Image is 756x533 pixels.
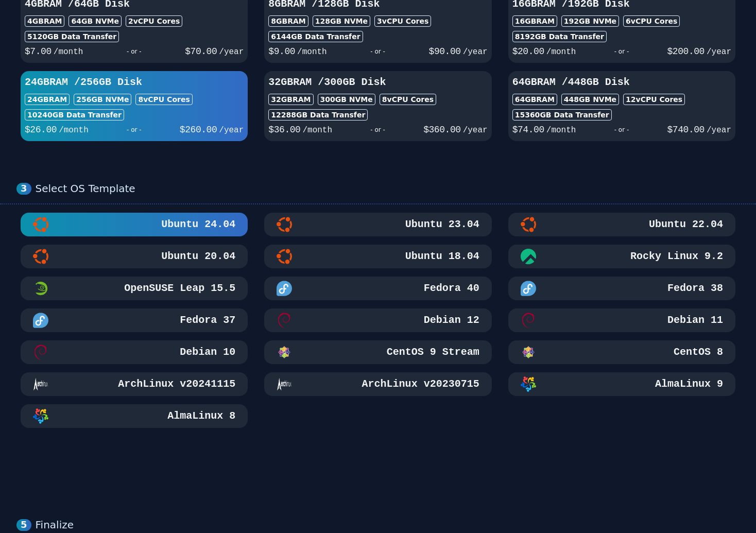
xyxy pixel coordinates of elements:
[268,31,363,42] div: 6144 GB Data Transfer
[512,75,731,90] h3: 64GB RAM / 448 GB Disk
[277,281,292,296] img: Fedora 40
[21,245,248,268] button: Ubuntu 20.04Ubuntu 20.04
[429,46,461,57] span: $ 90.00
[33,217,48,232] img: Ubuntu 24.04
[178,313,235,328] h3: Fedora 37
[268,109,368,121] div: 12288 GB Data Transfer
[672,345,723,359] h3: CentOS 8
[512,125,544,135] span: $ 74.00
[463,47,488,57] span: /year
[521,249,536,264] img: Rocky Linux 9.2
[623,15,680,27] div: 6 vCPU Cores
[54,47,83,57] span: /month
[68,15,122,27] div: 64 GB NVMe
[219,126,244,135] span: /year
[159,249,235,264] h3: Ubuntu 20.04
[521,217,536,232] img: Ubuntu 22.04
[512,109,612,121] div: 15360 GB Data Transfer
[508,71,735,141] button: 64GBRAM /448GB Disk64GBRAM448GB NVMe12vCPU Cores15360GB Data Transfer$74.00/month- or -$740.00/year
[59,126,89,135] span: /month
[268,46,295,57] span: $ 9.00
[264,213,491,236] button: Ubuntu 23.04Ubuntu 23.04
[277,217,292,232] img: Ubuntu 23.04
[126,15,182,27] div: 2 vCPU Cores
[512,31,607,42] div: 8192 GB Data Transfer
[653,377,723,391] h3: AlmaLinux 9
[89,123,180,137] div: - or -
[21,372,248,396] button: ArchLinux v20241115ArchLinux v20241115
[508,308,735,332] button: Debian 11Debian 11
[546,126,576,135] span: /month
[403,217,479,232] h3: Ubuntu 23.04
[508,277,735,300] button: Fedora 38Fedora 38
[667,125,705,135] span: $ 740.00
[327,44,429,59] div: - or -
[25,46,51,57] span: $ 7.00
[576,123,667,137] div: - or -
[512,46,544,57] span: $ 20.00
[508,213,735,236] button: Ubuntu 22.04Ubuntu 22.04
[707,47,731,57] span: /year
[25,94,70,105] div: 24GB RAM
[21,340,248,364] button: Debian 10Debian 10
[665,281,723,296] h3: Fedora 38
[25,15,64,27] div: 4GB RAM
[264,71,491,141] button: 32GBRAM /300GB Disk32GBRAM300GB NVMe8vCPU Cores12288GB Data Transfer$36.00/month- or -$360.00/year
[665,313,723,328] h3: Debian 11
[422,281,479,296] h3: Fedora 40
[264,340,491,364] button: CentOS 9 StreamCentOS 9 Stream
[277,376,292,392] img: ArchLinux v20230715
[268,125,300,135] span: $ 36.00
[16,519,31,531] div: 5
[628,249,723,264] h3: Rocky Linux 9.2
[264,277,491,300] button: Fedora 40Fedora 40
[277,249,292,264] img: Ubuntu 18.04
[36,519,740,531] div: Finalize
[647,217,723,232] h3: Ubuntu 22.04
[268,15,308,27] div: 8GB RAM
[21,213,248,236] button: Ubuntu 24.04Ubuntu 24.04
[25,31,119,42] div: 5120 GB Data Transfer
[122,281,235,296] h3: OpenSUSE Leap 15.5
[297,47,327,57] span: /month
[313,15,370,27] div: 128 GB NVMe
[546,47,576,57] span: /month
[180,125,217,135] span: $ 260.00
[463,126,488,135] span: /year
[116,377,235,391] h3: ArchLinux v20241115
[178,345,235,359] h3: Debian 10
[422,313,479,328] h3: Debian 12
[33,345,48,360] img: Debian 10
[521,313,536,328] img: Debian 11
[264,308,491,332] button: Debian 12Debian 12
[423,125,460,135] span: $ 360.00
[16,183,31,195] div: 3
[561,15,619,27] div: 192 GB NVMe
[667,46,705,57] span: $ 200.00
[332,123,423,137] div: - or -
[25,125,57,135] span: $ 26.00
[374,15,431,27] div: 3 vCPU Cores
[623,94,685,105] div: 12 vCPU Cores
[21,277,248,300] button: OpenSUSE Leap 15.5 MinimalOpenSUSE Leap 15.5
[302,126,332,135] span: /month
[21,404,248,428] button: AlmaLinux 8AlmaLinux 8
[135,94,192,105] div: 8 vCPU Cores
[508,372,735,396] button: AlmaLinux 9AlmaLinux 9
[268,94,313,105] div: 32GB RAM
[277,345,292,360] img: CentOS 9 Stream
[508,340,735,364] button: CentOS 8CentOS 8
[508,245,735,268] button: Rocky Linux 9.2Rocky Linux 9.2
[185,46,217,57] span: $ 70.00
[561,94,619,105] div: 448 GB NVMe
[264,245,491,268] button: Ubuntu 18.04Ubuntu 18.04
[380,94,436,105] div: 8 vCPU Cores
[165,409,235,423] h3: AlmaLinux 8
[360,377,479,391] h3: ArchLinux v20230715
[74,94,131,105] div: 256 GB NVMe
[219,47,244,57] span: /year
[33,313,48,328] img: Fedora 37
[21,71,248,141] button: 24GBRAM /256GB Disk24GBRAM256GB NVMe8vCPU Cores10240GB Data Transfer$26.00/month- or -$260.00/year
[521,376,536,392] img: AlmaLinux 9
[25,75,244,90] h3: 24GB RAM / 256 GB Disk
